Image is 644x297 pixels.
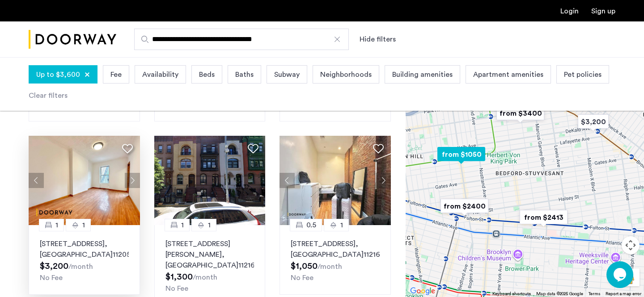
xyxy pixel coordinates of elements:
div: from $1050 [434,144,489,164]
button: Keyboard shortcuts [492,291,531,297]
div: $3,200 [574,112,612,132]
a: Open this area in Google Maps (opens a new window) [408,285,437,297]
span: Beds [199,69,215,80]
img: 2016_638592645481784459.jpeg [280,136,391,225]
span: Up to $3,600 [36,69,80,80]
img: logo [29,23,116,56]
span: Fee [110,69,122,80]
div: Clear filters [29,90,68,101]
a: Registration [591,8,615,15]
span: Subway [274,69,300,80]
button: Map camera controls [622,236,640,254]
button: Show or hide filters [360,34,396,45]
a: 11[STREET_ADDRESS], [GEOGRAPHIC_DATA]11205No Fee [29,225,140,295]
button: Previous apartment [29,173,44,188]
span: $3,200 [40,262,68,271]
a: 0.51[STREET_ADDRESS], [GEOGRAPHIC_DATA]11216No Fee [280,225,391,295]
span: 1 [181,220,184,230]
p: [STREET_ADDRESS][PERSON_NAME] 11216 [165,238,254,271]
span: 1 [208,220,211,230]
img: dc6efc1f-24ba-4395-9182-45437e21be9a_638914068643936425.jpeg [29,136,140,225]
span: $1,050 [291,262,318,271]
img: Google [408,285,437,297]
button: Next apartment [376,173,391,188]
span: Pet policies [564,69,602,80]
span: 1 [82,220,85,230]
div: from $3400 [493,103,548,123]
span: 0.5 [306,220,316,230]
span: No Fee [40,274,63,281]
span: Neighborhoods [320,69,372,80]
p: [STREET_ADDRESS] 11216 [291,238,380,260]
p: [STREET_ADDRESS] 11205 [40,238,129,260]
span: $1,300 [165,272,193,281]
span: No Fee [165,285,188,292]
div: from $2400 [437,196,492,216]
a: Cazamio Logo [29,23,116,56]
sub: /month [68,263,93,270]
span: 1 [340,220,343,230]
a: Login [560,8,579,15]
span: Map data ©2025 Google [536,292,583,296]
iframe: chat widget [606,261,635,288]
sub: /month [193,274,217,281]
span: Availability [142,69,178,80]
button: Previous apartment [280,173,295,188]
span: 1 [55,220,58,230]
div: from $2413 [516,207,571,227]
span: No Fee [291,274,314,281]
a: Terms (opens in new tab) [589,291,600,297]
sub: /month [318,263,342,270]
img: 2012_638531128642025970.jpeg [154,136,266,225]
input: Apartment Search [134,29,349,50]
button: Next apartment [125,173,140,188]
span: Baths [235,69,254,80]
a: Report a map error [606,291,641,297]
span: Building amenities [392,69,453,80]
span: Apartment amenities [473,69,543,80]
